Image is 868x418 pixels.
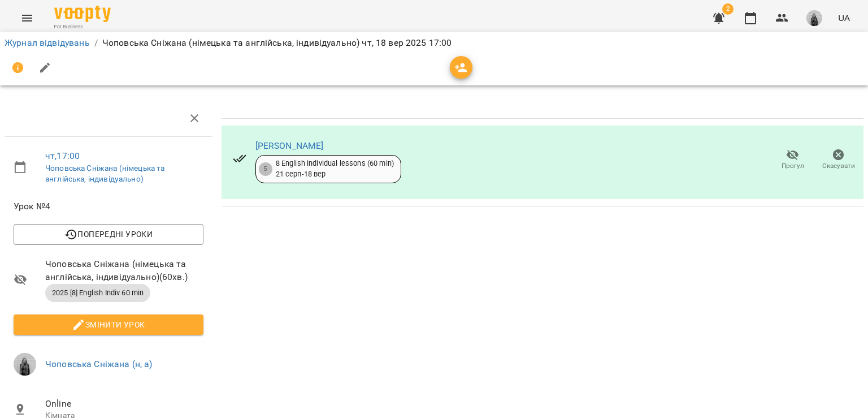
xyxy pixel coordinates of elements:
[770,144,815,176] button: Прогул
[5,36,863,50] nav: breadcrumb
[14,224,203,244] button: Попередні уроки
[806,10,822,26] img: 465148d13846e22f7566a09ee851606a.jpeg
[45,397,203,411] span: Online
[14,200,203,213] span: Урок №4
[23,318,194,331] span: Змінити урок
[94,36,98,50] li: /
[54,6,111,22] img: Voopty Logo
[23,227,194,241] span: Попередні уроки
[45,288,150,298] span: 2025 [8] English Indiv 60 min
[45,257,203,284] span: Чоповська Сніжана (німецька та англійська, індивідуально) ( 60 хв. )
[834,7,854,28] button: UA
[14,314,203,335] button: Змінити урок
[722,3,734,15] span: 2
[54,23,111,31] span: For Business
[5,37,90,48] a: Журнал відвідувань
[255,140,324,151] a: [PERSON_NAME]
[822,161,855,171] span: Скасувати
[838,12,850,24] span: UA
[14,353,36,376] img: 465148d13846e22f7566a09ee851606a.jpeg
[14,5,41,32] button: Menu
[45,359,153,369] a: Чоповська Сніжана (н, а)
[815,144,861,176] button: Скасувати
[276,158,394,179] div: 8 English individual lessons (60 min) 21 серп - 18 вер
[782,161,804,171] span: Прогул
[45,163,164,184] a: Чоповська Сніжана (німецька та англійська, індивідуально)
[259,162,272,176] div: 5
[45,150,80,161] a: чт , 17:00
[102,36,452,50] p: Чоповська Сніжана (німецька та англійська, індивідуально) чт, 18 вер 2025 17:00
